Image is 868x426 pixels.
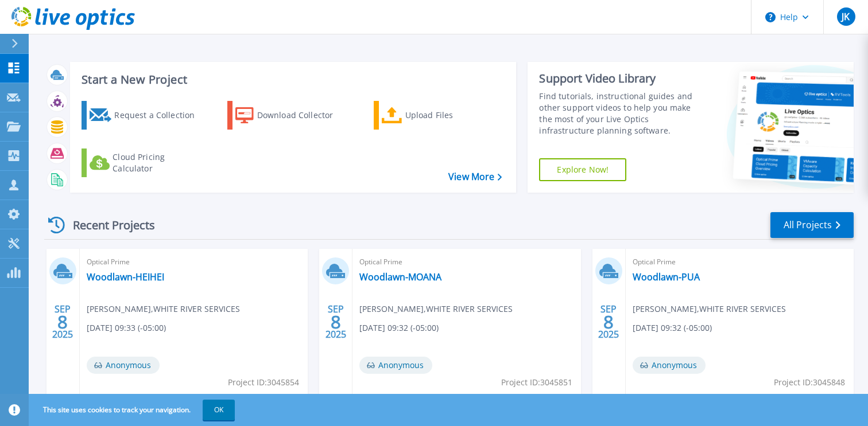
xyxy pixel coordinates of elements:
[359,322,439,334] span: [DATE] 09:32 (-05:00)
[359,303,513,315] span: [PERSON_NAME] , WHITE RIVER SERVICES
[32,400,235,420] span: This site uses cookies to track your navigation.
[87,271,164,283] a: Woodlawn-HEIHEI
[598,301,619,343] div: SEP 2025
[82,148,210,177] a: Cloud Pricing Calculator
[359,271,441,283] a: Woodlawn-MOANA
[325,301,347,343] div: SEP 2025
[842,12,850,21] span: JK
[227,101,355,130] a: Download Collector
[633,357,706,374] span: Anonymous
[87,357,160,374] span: Anonymous
[774,376,845,389] span: Project ID: 3045848
[113,151,204,174] div: Cloud Pricing Calculator
[57,317,68,327] span: 8
[405,104,497,127] div: Upload Files
[633,271,700,283] a: Woodlawn-PUA
[359,256,573,268] span: Optical Prime
[448,171,502,182] a: View More
[87,303,240,315] span: [PERSON_NAME] , WHITE RIVER SERVICES
[114,104,206,127] div: Request a Collection
[228,376,299,389] span: Project ID: 3045854
[44,211,170,239] div: Recent Projects
[603,317,614,327] span: 8
[203,400,235,420] button: OK
[257,104,349,127] div: Download Collector
[633,322,712,334] span: [DATE] 09:32 (-05:00)
[633,303,786,315] span: [PERSON_NAME] , WHITE RIVER SERVICES
[82,73,502,86] h3: Start a New Project
[539,91,703,136] div: Find tutorials, instructional guides and other support videos to help you make the most of your L...
[770,212,854,238] a: All Projects
[52,301,73,343] div: SEP 2025
[501,376,572,389] span: Project ID: 3045851
[539,71,703,86] div: Support Video Library
[82,101,210,130] a: Request a Collection
[539,158,626,181] a: Explore Now!
[87,322,166,334] span: [DATE] 09:33 (-05:00)
[633,256,847,268] span: Optical Prime
[331,317,341,327] span: 8
[87,256,301,268] span: Optical Prime
[374,101,502,130] a: Upload Files
[359,357,432,374] span: Anonymous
